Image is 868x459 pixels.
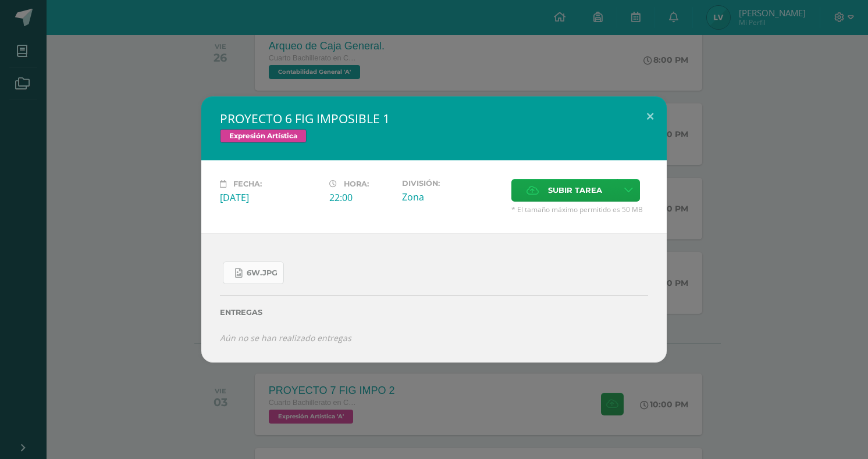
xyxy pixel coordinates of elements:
[329,191,393,204] div: 22:00
[344,180,369,188] span: Hora:
[402,191,502,203] div: Zona
[220,129,307,143] span: Expresión Artística
[220,332,351,343] i: Aún no se han realizado entregas
[402,179,502,188] label: División:
[634,96,667,136] button: Close (Esc)
[220,308,648,317] label: Entregas
[223,261,284,284] a: 6W.jpg
[548,180,602,201] span: Subir tarea
[511,205,648,214] span: * El tamaño máximo permitido es 50 MB
[247,268,278,278] span: 6W.jpg
[220,110,648,127] h2: PROYECTO 6 FIG IMPOSIBLE 1
[233,180,262,188] span: Fecha:
[220,191,320,204] div: [DATE]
